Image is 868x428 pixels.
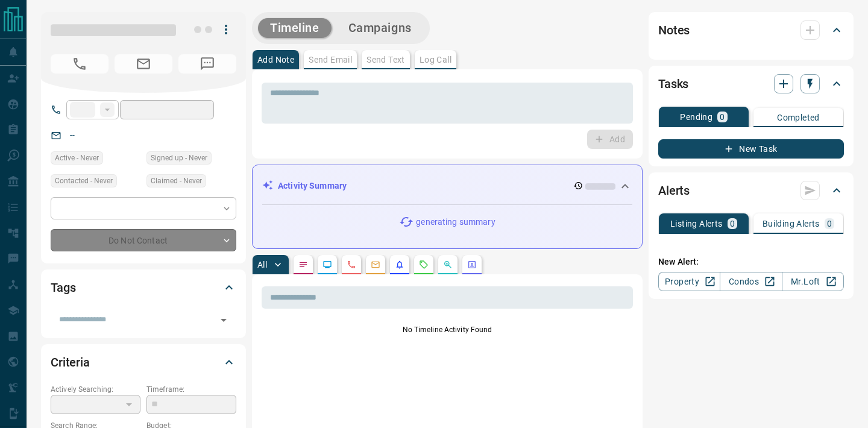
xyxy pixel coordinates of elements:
h2: Alerts [658,181,690,200]
button: New Task [658,139,844,159]
p: Timeframe: [146,384,236,395]
div: Activity Summary [262,175,632,197]
span: Active - Never [55,152,99,164]
svg: Emails [371,260,380,269]
p: 0 [720,113,725,121]
a: Mr.Loft [782,272,844,291]
p: Add Note [257,55,294,64]
span: No Number [51,54,108,74]
div: Tasks [658,69,844,98]
a: Property [658,272,720,291]
h2: Tasks [658,74,688,93]
div: Tags [51,273,236,302]
p: New Alert: [658,256,844,268]
p: Pending [680,113,712,121]
a: -- [70,130,75,140]
button: Campaigns [336,18,424,38]
span: No Number [178,54,236,74]
span: Contacted - Never [55,175,113,187]
div: Notes [658,16,844,45]
svg: Calls [347,260,356,269]
h2: Notes [658,20,690,40]
button: Timeline [258,18,332,38]
svg: Notes [298,260,308,269]
p: Building Alerts [763,219,820,228]
svg: Listing Alerts [395,260,404,269]
p: Activity Summary [278,180,347,192]
div: Criteria [51,348,236,377]
p: 0 [730,219,735,228]
p: Completed [777,113,820,122]
svg: Lead Browsing Activity [322,260,332,269]
p: No Timeline Activity Found [262,324,633,335]
p: generating summary [416,216,495,228]
div: Alerts [658,176,844,205]
span: Signed up - Never [151,152,207,164]
svg: Agent Actions [467,260,477,269]
span: No Email [115,54,172,74]
h2: Tags [51,278,75,297]
p: Actively Searching: [51,384,140,395]
p: 0 [827,219,832,228]
svg: Opportunities [443,260,453,269]
p: Listing Alerts [670,219,723,228]
div: Do Not Contact [51,229,236,251]
p: All [257,260,267,269]
button: Open [215,312,232,329]
span: Claimed - Never [151,175,202,187]
a: Condos [720,272,782,291]
h2: Criteria [51,353,90,372]
svg: Requests [419,260,429,269]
